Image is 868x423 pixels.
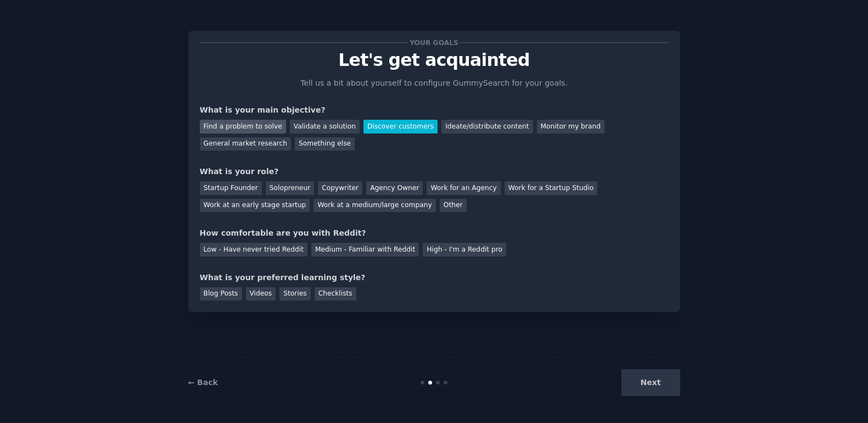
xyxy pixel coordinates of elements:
[279,287,310,301] div: Stories
[313,199,435,213] div: Work at a medium/large company
[188,378,218,387] a: ← Back
[505,181,597,195] div: Work for a Startup Studio
[200,181,262,195] div: Startup Founder
[200,120,286,133] div: Find a problem to solve
[440,199,467,213] div: Other
[427,181,500,195] div: Work for an Agency
[315,287,356,301] div: Checklists
[537,120,604,133] div: Monitor my brand
[441,120,533,133] div: Ideate/distribute content
[318,181,362,195] div: Copywriter
[266,181,314,195] div: Solopreneur
[246,287,276,301] div: Videos
[200,199,310,213] div: Work at an early stage startup
[408,37,461,48] span: Your goals
[366,181,423,195] div: Agency Owner
[200,227,669,239] div: How comfortable are you with Reddit?
[200,272,669,283] div: What is your preferred learning style?
[200,104,669,116] div: What is your main objective?
[200,166,669,177] div: What is your role?
[290,120,360,133] div: Validate a solution
[311,243,419,257] div: Medium - Familiar with Reddit
[200,243,307,257] div: Low - Have never tried Reddit
[295,137,355,151] div: Something else
[423,243,506,257] div: High - I'm a Reddit pro
[363,120,438,133] div: Discover customers
[200,137,292,151] div: General market research
[200,287,242,301] div: Blog Posts
[200,51,669,70] p: Let's get acquainted
[296,77,573,89] p: Tell us a bit about yourself to configure GummySearch for your goals.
